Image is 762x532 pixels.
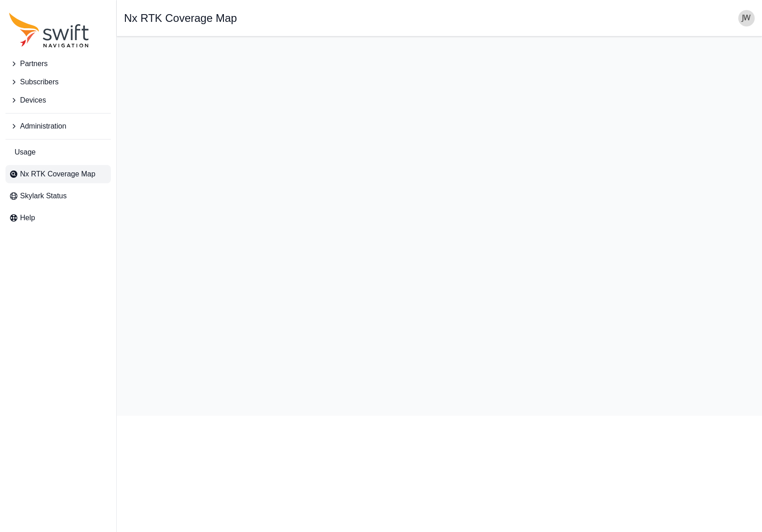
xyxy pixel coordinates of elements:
[5,143,111,161] a: Usage
[20,169,95,180] span: Nx RTK Coverage Map
[20,95,46,106] span: Devices
[5,165,111,183] a: Nx RTK Coverage Map
[5,187,111,205] a: Skylark Status
[5,73,111,91] button: Subscribers
[20,121,66,132] span: Administration
[15,147,36,158] span: Usage
[5,209,111,227] a: Help
[5,117,111,135] button: Administration
[738,10,755,26] img: user photo
[124,13,237,24] h1: Nx RTK Coverage Map
[5,55,111,73] button: Partners
[124,44,755,408] iframe: RTK Map
[5,91,111,109] button: Devices
[20,212,35,223] span: Help
[20,58,47,69] span: Partners
[20,191,67,201] span: Skylark Status
[20,77,58,88] span: Subscribers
